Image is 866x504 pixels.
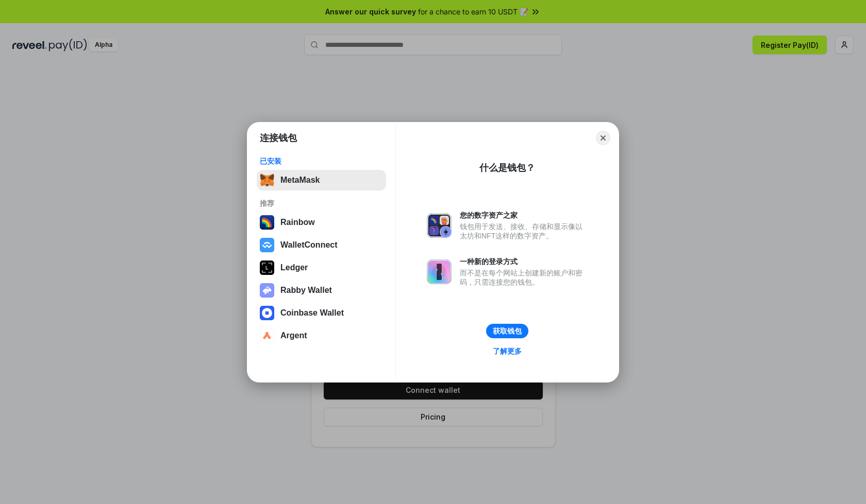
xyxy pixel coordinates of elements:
[260,328,274,343] img: svg+xml,%3Csvg%20width%3D%2228%22%20height%3D%2228%22%20viewBox%3D%220%200%2028%2028%22%20fill%3D...
[596,131,610,145] button: Close
[260,238,274,252] img: svg+xml,%3Csvg%20width%3D%2228%22%20height%3D%2228%22%20viewBox%3D%220%200%2028%2028%22%20fill%3D...
[280,331,307,340] div: Argent
[260,132,297,144] h1: 连接钱包
[487,344,528,358] a: 了解更多
[257,170,386,190] button: MetaMask
[280,240,338,250] div: WalletConnect
[257,257,386,278] button: Ledger
[260,199,383,208] div: 推荐
[479,162,535,174] div: 什么是钱包？
[260,157,383,166] div: 已安装
[460,268,588,287] div: 而不是在每个网站上创建新的账户和密码，只需连接您的钱包。
[460,222,588,240] div: 钱包用于发送、接收、存储和显示像以太坊和NFT这样的数字资产。
[257,280,386,301] button: Rabby Wallet
[260,215,274,230] img: svg+xml,%3Csvg%20width%3D%22120%22%20height%3D%22120%22%20viewBox%3D%220%200%20120%20120%22%20fil...
[280,286,332,295] div: Rabby Wallet
[257,325,386,346] button: Argent
[280,308,344,318] div: Coinbase Wallet
[460,211,588,220] div: 您的数字资产之家
[257,212,386,233] button: Rainbow
[493,346,522,356] div: 了解更多
[280,176,320,185] div: MetaMask
[260,283,274,298] img: svg+xml,%3Csvg%20xmlns%3D%22http%3A%2F%2Fwww.w3.org%2F2000%2Fsvg%22%20fill%3D%22none%22%20viewBox...
[260,306,274,320] img: svg+xml,%3Csvg%20width%3D%2228%22%20height%3D%2228%22%20viewBox%3D%220%200%2028%2028%22%20fill%3D...
[460,257,588,266] div: 一种新的登录方式
[280,218,315,227] div: Rainbow
[280,263,308,272] div: Ledger
[260,260,274,275] img: svg+xml,%3Csvg%20xmlns%3D%22http%3A%2F%2Fwww.w3.org%2F2000%2Fsvg%22%20width%3D%2228%22%20height%3...
[257,235,386,255] button: WalletConnect
[486,324,528,338] button: 获取钱包
[260,173,274,187] img: svg+xml,%3Csvg%20fill%3D%22none%22%20height%3D%2233%22%20viewBox%3D%220%200%2035%2033%22%20width%...
[427,213,452,238] img: svg+xml,%3Csvg%20xmlns%3D%22http%3A%2F%2Fwww.w3.org%2F2000%2Fsvg%22%20fill%3D%22none%22%20viewBox...
[493,326,522,336] div: 获取钱包
[257,303,386,323] button: Coinbase Wallet
[427,259,452,284] img: svg+xml,%3Csvg%20xmlns%3D%22http%3A%2F%2Fwww.w3.org%2F2000%2Fsvg%22%20fill%3D%22none%22%20viewBox...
